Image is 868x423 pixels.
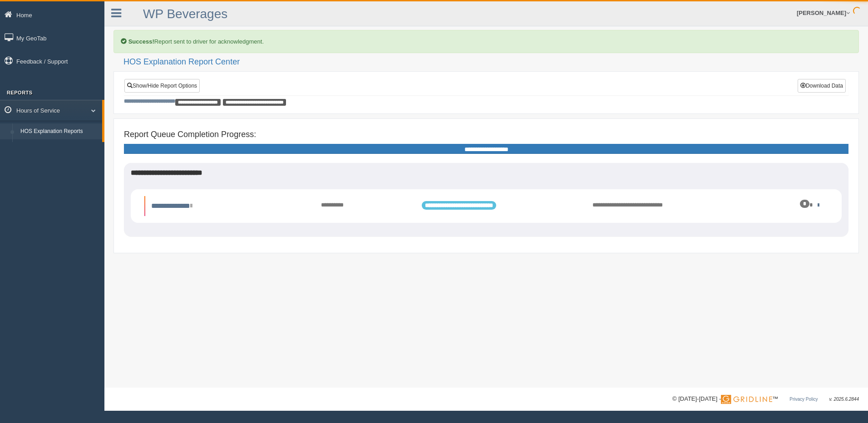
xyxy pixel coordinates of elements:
b: Success! [128,38,154,45]
a: WP Beverages [143,7,227,21]
span: v. 2025.6.2844 [829,397,859,402]
li: Expand [144,196,828,216]
h4: Report Queue Completion Progress: [124,130,848,139]
div: Report sent to driver for acknowledgment. [113,30,859,53]
a: HOS Explanation Reports [16,123,102,140]
img: Gridline [721,395,772,404]
a: Privacy Policy [789,397,818,402]
button: Download Data [798,79,846,93]
h2: HOS Explanation Report Center [123,58,859,67]
a: HOS Violation Audit Reports [16,139,102,156]
div: © [DATE]-[DATE] - ™ [672,394,859,404]
a: Show/Hide Report Options [124,79,200,93]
